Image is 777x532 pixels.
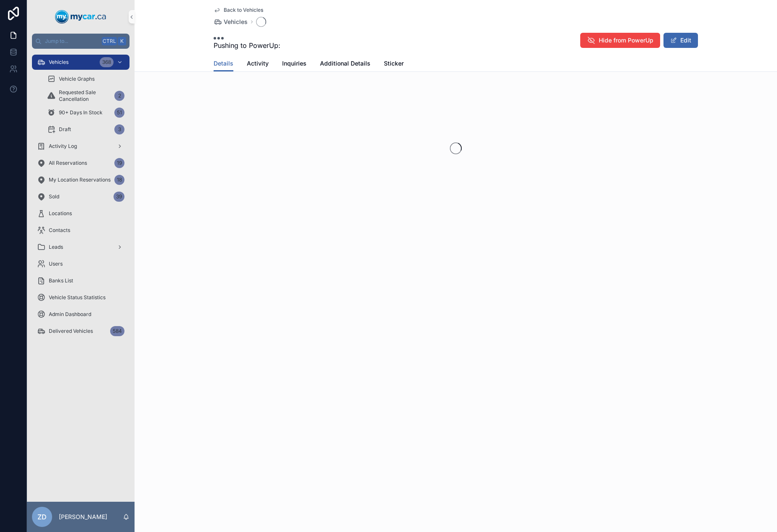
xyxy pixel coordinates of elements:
[49,210,72,217] span: Locations
[214,7,263,13] a: Back to Vehicles
[32,223,129,238] a: Contacts
[224,18,248,26] span: Vehicles
[32,206,129,221] a: Locations
[114,108,124,118] div: 51
[282,56,307,73] a: Inquiries
[214,56,233,72] a: Details
[119,38,125,45] span: K
[32,55,129,70] a: Vehicles368
[49,143,77,150] span: Activity Log
[42,88,129,103] a: Requested Sale Cancellation2
[49,294,106,301] span: Vehicle Status Statistics
[49,261,63,267] span: Users
[37,512,47,522] span: ZD
[32,34,129,49] button: Jump to...CtrlK
[49,328,93,334] span: Delivered Vehicles
[214,40,280,50] span: Pushing to PowerUp:
[59,109,103,116] span: 90+ Days In Stock
[320,59,370,68] span: Additional Details
[32,290,129,305] a: Vehicle Status Statistics
[320,56,370,73] a: Additional Details
[32,307,129,322] a: Admin Dashboard
[384,56,404,73] a: Sticker
[45,38,98,45] span: Jump to...
[214,18,248,26] a: Vehicles
[247,59,269,68] span: Activity
[282,59,307,68] span: Inquiries
[599,36,653,45] span: Hide from PowerUp
[663,33,698,48] button: Edit
[114,158,124,168] div: 19
[55,10,106,24] img: App logo
[59,513,107,521] p: [PERSON_NAME]
[49,244,63,250] span: Leads
[384,59,404,68] span: Sticker
[32,324,129,339] a: Delivered Vehicles584
[214,59,233,68] span: Details
[32,155,129,171] a: All Reservations19
[42,122,129,137] a: Draft3
[100,57,114,67] div: 368
[110,326,124,336] div: 584
[49,59,69,66] span: Vehicles
[49,193,59,200] span: Sold
[247,56,269,73] a: Activity
[224,7,263,13] span: Back to Vehicles
[114,91,124,101] div: 2
[59,76,95,82] span: Vehicle Graphs
[32,273,129,288] a: Banks List
[102,37,117,45] span: Ctrl
[27,49,135,350] div: scrollable content
[32,189,129,204] a: Sold39
[580,33,660,48] button: Hide from PowerUp
[114,175,124,185] div: 18
[32,172,129,187] a: My Location Reservations18
[49,311,91,318] span: Admin Dashboard
[32,256,129,271] a: Users
[49,277,73,284] span: Banks List
[59,126,71,133] span: Draft
[49,160,87,166] span: All Reservations
[114,192,124,202] div: 39
[42,71,129,87] a: Vehicle Graphs
[59,89,111,103] span: Requested Sale Cancellation
[114,124,124,134] div: 3
[49,227,70,234] span: Contacts
[32,139,129,154] a: Activity Log
[32,240,129,255] a: Leads
[42,105,129,120] a: 90+ Days In Stock51
[49,176,111,183] span: My Location Reservations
